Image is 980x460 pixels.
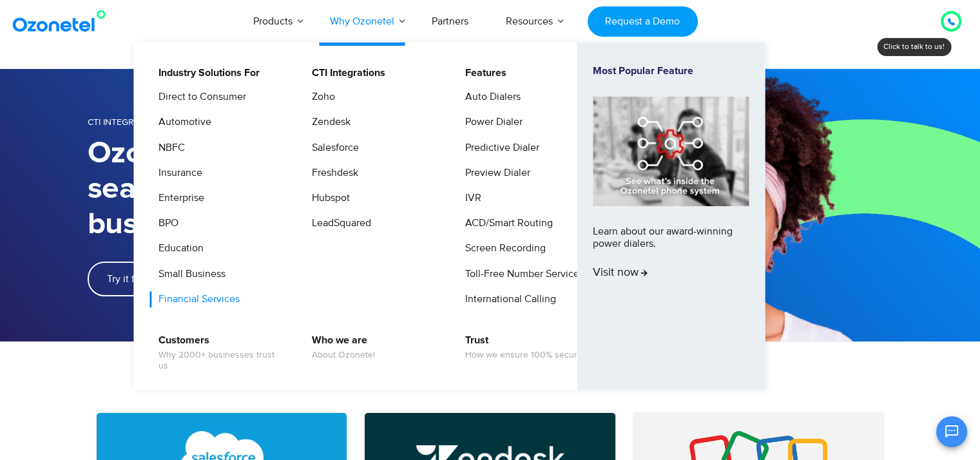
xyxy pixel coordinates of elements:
a: Try it free [88,262,169,296]
a: Financial Services [150,291,242,307]
a: Request a Demo [588,6,698,37]
a: Preview Dialer [457,165,532,181]
a: Insurance [150,165,204,181]
a: Predictive Dialer [457,140,541,156]
a: Freshdesk [303,165,360,181]
a: Screen Recording [457,240,548,256]
button: Open chat [936,416,967,447]
span: Try it free [107,274,149,284]
a: Salesforce [303,140,361,156]
a: International Calling [457,291,558,307]
a: ACD/Smart Routing [457,215,555,231]
a: BPO [150,215,180,231]
span: How we ensure 100% security [465,350,586,361]
a: Features [457,65,508,81]
a: Most Popular FeatureLearn about our award-winning power dialers.Visit now [593,65,749,367]
a: Industry Solutions For [150,65,262,81]
a: CustomersWhy 2000+ businesses trust us [150,332,287,374]
a: Automotive [150,114,213,130]
a: Enterprise [150,190,206,206]
a: TrustHow we ensure 100% security [457,332,588,363]
a: NBFC [150,140,187,156]
span: CTI Integrations [88,117,165,128]
a: Education [150,240,206,256]
span: About Ozonetel [312,350,375,361]
a: Small Business [150,266,227,282]
a: Auto Dialers [457,89,523,105]
img: phone-system-min.jpg [593,97,749,206]
a: Zendesk [303,114,352,130]
h1: Ozonetel works seamlessly with other business tools [88,136,490,242]
span: Why 2000+ businesses trust us [159,350,285,372]
a: CTI Integrations [303,65,387,81]
a: Hubspot [303,190,352,206]
a: Zoho [303,89,337,105]
a: Direct to Consumer [150,89,248,105]
a: Who we areAbout Ozonetel [303,332,377,363]
span: Visit now [593,266,648,280]
a: Power Dialer [457,114,524,130]
a: Toll-Free Number Services [457,266,586,282]
a: IVR [457,190,483,206]
a: LeadSquared [303,215,373,231]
